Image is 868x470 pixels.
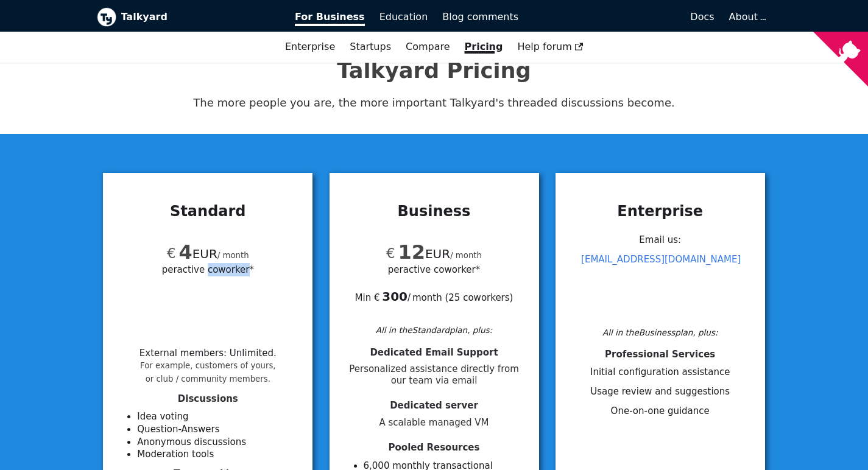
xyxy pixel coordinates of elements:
[386,245,395,261] span: €
[344,276,524,304] div: Min € / month ( 25 coworkers )
[97,7,278,27] a: Talkyard logoTalkyard
[137,436,298,449] li: Anonymous discussions
[526,7,722,27] a: Docs
[167,245,176,261] span: €
[390,400,478,411] span: Dedicated server
[388,262,480,276] span: per active coworker*
[97,94,772,112] p: The more people you are, the more important Talkyard's threaded discussions become.
[379,11,428,23] span: Education
[570,230,750,323] div: Email us:
[295,11,365,26] span: For Business
[570,202,750,220] h3: Enterprise
[344,363,524,387] span: Personalized assistance directly from our team via email
[137,423,298,436] li: Question-Answers
[510,37,590,57] a: Help forum
[570,405,750,418] li: One-on-one guidance
[118,202,298,220] h3: Standard
[342,37,398,57] a: Startups
[137,410,298,423] li: Idea voting
[344,202,524,220] h3: Business
[118,393,298,405] h4: Discussions
[344,417,524,429] span: A scalable managed VM
[729,11,764,23] a: About
[217,251,249,260] small: / month
[121,9,278,25] b: Talkyard
[137,448,298,461] li: Moderation tools
[406,41,450,52] a: Compare
[435,7,526,27] a: Blog comments
[581,254,741,265] a: [EMAIL_ADDRESS][DOMAIN_NAME]
[162,262,254,276] span: per active coworker*
[344,442,524,454] h4: Pooled Resources
[278,37,342,57] a: Enterprise
[398,240,425,264] span: 12
[382,289,408,304] b: 300
[372,7,436,27] a: Education
[570,366,750,379] li: Initial configuration assistance
[139,348,277,384] li: External members : Unlimited .
[288,7,372,27] a: For Business
[457,37,510,57] a: Pricing
[442,11,518,23] span: Blog comments
[370,347,498,358] span: Dedicated Email Support
[517,41,583,52] span: Help forum
[97,7,116,27] img: Talkyard logo
[386,247,450,261] span: EUR
[570,326,750,339] div: All in the Business plan, plus:
[344,323,524,337] div: All in the Standard plan, plus:
[690,11,714,23] span: Docs
[97,57,772,84] h1: Talkyard Pricing
[450,251,482,260] small: / month
[570,349,750,360] h4: Professional Services
[570,385,750,398] li: Usage review and suggestions
[178,240,192,264] span: 4
[167,247,217,261] span: EUR
[140,361,276,384] small: For example, customers of yours, or club / community members.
